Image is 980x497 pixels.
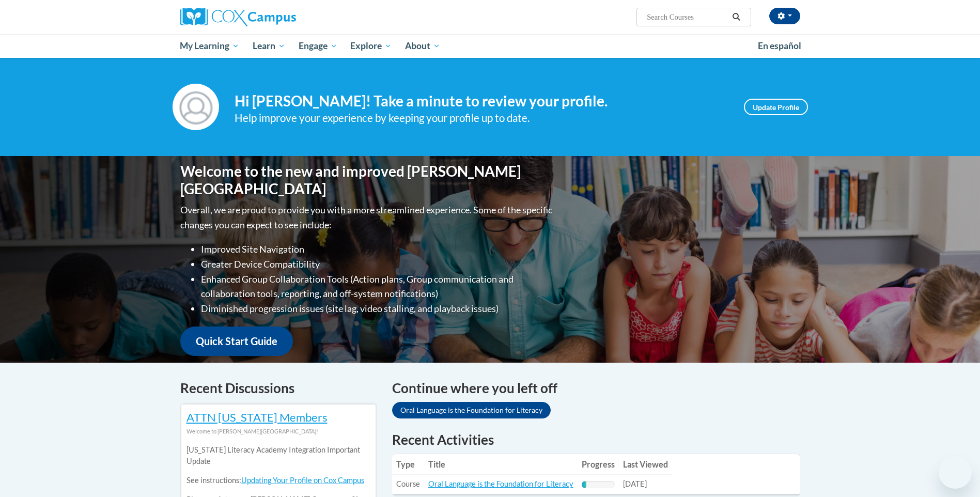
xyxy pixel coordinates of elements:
h4: Recent Discussions [180,378,377,398]
span: Engage [299,40,337,52]
span: My Learning [180,40,239,52]
a: Quick Start Guide [180,327,293,356]
span: Course [396,479,420,488]
img: Profile Image [173,84,219,130]
div: Progress, % [582,481,587,488]
button: Search [728,11,744,23]
a: ATTN [US_STATE] Members [186,410,328,424]
a: About [398,34,447,58]
span: Learn [253,40,285,52]
h1: Recent Activities [392,430,800,449]
th: Type [392,454,424,475]
div: Welcome to [PERSON_NAME][GEOGRAPHIC_DATA]! [186,426,370,437]
h4: Hi [PERSON_NAME]! Take a minute to review your profile. [235,92,728,110]
h1: Welcome to the new and improved [PERSON_NAME][GEOGRAPHIC_DATA] [180,163,555,197]
a: Learn [246,34,292,58]
p: [US_STATE] Literacy Academy Integration Important Update [186,444,370,467]
a: Update Profile [744,99,808,115]
a: Engage [292,34,344,58]
iframe: Button to launch messaging window [939,456,972,489]
a: Oral Language is the Foundation for Literacy [392,402,551,418]
li: Greater Device Compatibility [201,257,555,272]
a: Oral Language is the Foundation for Literacy [428,479,573,488]
h4: Continue where you left off [392,378,800,398]
th: Progress [578,454,619,475]
div: Help improve your experience by keeping your profile up to date. [235,110,728,127]
p: See instructions: [186,475,370,486]
li: Enhanced Group Collaboration Tools (Action plans, Group communication and collaboration tools, re... [201,272,555,302]
a: My Learning [174,34,246,58]
a: Explore [344,34,398,58]
span: En español [758,40,801,51]
a: Updating Your Profile on Cox Campus [241,476,364,485]
i:  [732,13,741,21]
span: About [405,40,440,52]
span: [DATE] [623,479,647,488]
img: Cox Campus [180,8,296,26]
button: Account Settings [769,8,800,24]
th: Last Viewed [619,454,672,475]
a: En español [751,35,808,57]
span: Explore [350,40,392,52]
li: Improved Site Navigation [201,242,555,257]
a: Cox Campus [180,8,377,26]
th: Title [424,454,578,475]
div: Main menu [165,34,816,58]
li: Diminished progression issues (site lag, video stalling, and playback issues) [201,301,555,316]
p: Overall, we are proud to provide you with a more streamlined experience. Some of the specific cha... [180,203,555,232]
input: Search Courses [646,11,728,23]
